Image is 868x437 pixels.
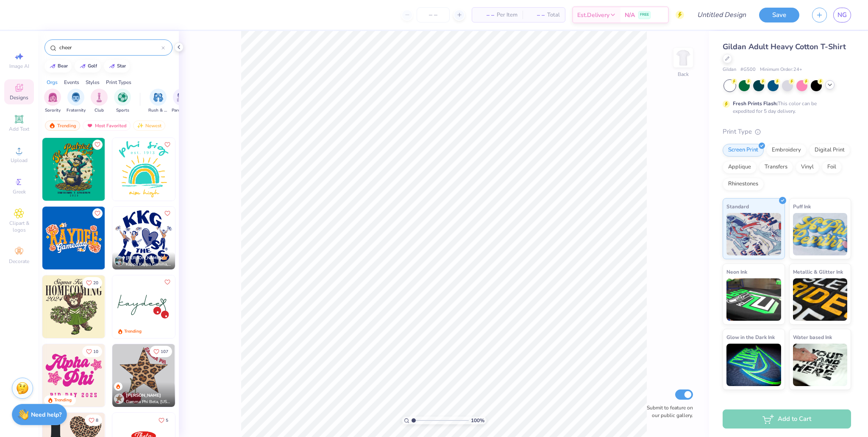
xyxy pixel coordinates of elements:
[162,277,172,287] button: Like
[723,178,764,190] div: Rhinestones
[93,281,98,285] span: 20
[91,89,108,114] div: filter for Club
[105,138,167,201] img: bf73885c-f0b2-401a-8edd-0c6d72471df3
[675,49,692,66] img: Back
[114,394,124,404] img: Avatar
[166,418,168,423] span: 5
[10,94,28,101] span: Designs
[175,138,237,201] img: 5e2d31d6-8f8e-46c3-9791-ef3a37abc356
[86,123,93,129] img: most_fav.gif
[93,350,98,354] span: 10
[106,78,131,86] div: Print Types
[112,344,175,407] img: 8fe59b97-5249-4e4c-93ae-9169b5edad2f
[42,275,105,338] img: 4191e6c6-51f5-4022-8ce0-d6c2de3721bf
[75,60,101,73] button: golf
[67,89,86,114] button: filter button
[133,120,165,131] div: Newest
[172,89,191,114] button: filter button
[175,275,237,338] img: 36db199b-34d8-4839-92f5-4854d7886f3a
[793,267,843,276] span: Metallic & Glitter Ink
[161,350,168,354] span: 107
[9,63,29,70] span: Image AI
[759,8,799,22] button: Save
[71,92,81,102] img: Fraternity Image
[177,92,186,102] img: Parent's Weekend Image
[117,64,126,68] div: star
[79,64,86,69] img: trend_line.gif
[105,344,167,407] img: ef5a9d13-1a9b-426c-a2c2-c3ff9dc4dbd4
[175,344,237,407] img: 74f7f280-2e70-4000-a34c-a6db36c221a8
[88,64,97,68] div: golf
[172,89,191,114] div: filter for Parent's Weekend
[471,417,484,424] span: 100 %
[528,11,545,20] span: – –
[126,399,172,405] span: Gamma Phi Beta, [US_STATE][GEOGRAPHIC_DATA]
[105,207,167,269] img: b633ce73-f165-49a3-984d-d933b3d1c91b
[85,415,102,426] button: Like
[116,107,129,114] span: Sports
[58,64,68,68] div: bear
[49,64,56,69] img: trend_line.gif
[112,138,175,201] img: 1c5e9d36-fe56-404f-9c85-b1ed04d404ad
[833,8,851,22] a: NG
[740,66,756,73] span: # G500
[417,7,450,22] input: – –
[82,277,102,289] button: Like
[108,64,115,69] img: trend_line.gif
[124,328,142,335] div: Trending
[690,6,753,23] input: Untitled Design
[44,89,61,114] div: filter for Sorority
[759,161,793,174] div: Transfers
[726,202,749,211] span: Standard
[150,346,172,357] button: Like
[760,66,802,73] span: Minimum Order: 24 +
[104,60,130,73] button: star
[793,344,848,386] img: Water based Ink
[153,92,163,102] img: Rush & Bid Image
[86,78,100,86] div: Styles
[82,346,102,357] button: Like
[126,392,161,398] span: [PERSON_NAME]
[96,418,98,423] span: 8
[148,107,168,114] span: Rush & Bid
[733,100,837,115] div: This color can be expedited for 5 day delivery.
[726,278,781,321] img: Neon Ink
[809,144,850,157] div: Digital Print
[4,220,34,233] span: Clipart & logos
[766,144,807,157] div: Embroidery
[577,11,609,20] span: Est. Delivery
[45,120,80,131] div: Trending
[105,275,167,338] img: 4004f0cb-552b-4011-ab73-097da4bcda29
[148,89,168,114] button: filter button
[112,207,175,269] img: 731ab064-c844-49f0-a779-7cf3394ac8c5
[726,267,747,276] span: Neon Ink
[45,107,61,114] span: Sorority
[796,161,819,174] div: Vinyl
[83,120,131,131] div: Most Favorited
[11,157,28,164] span: Upload
[42,207,105,269] img: e9281e2b-3d22-44b4-8295-fab8b17558fe
[137,123,144,129] img: Newest.gif
[47,78,58,86] div: Orgs
[733,100,778,107] strong: Fresh Prints Flash:
[837,10,847,20] span: NG
[92,208,103,218] button: Like
[822,161,842,174] div: Foil
[477,11,494,20] span: – –
[547,11,560,20] span: Total
[13,188,26,195] span: Greek
[49,123,56,129] img: trending.gif
[161,254,168,261] img: topCreatorCrown.gif
[726,213,781,255] img: Standard
[162,140,172,150] button: Like
[723,161,757,174] div: Applique
[91,89,108,114] button: filter button
[42,344,105,407] img: 89a05940-dcbd-4ea4-afb7-f5f654bc5792
[793,333,832,342] span: Water based Ink
[54,397,72,403] div: Trending
[126,255,161,261] span: [PERSON_NAME]
[723,42,846,52] span: Gildan Adult Heavy Cotton T-Shirt
[44,89,61,114] button: filter button
[95,107,104,114] span: Club
[723,144,764,157] div: Screen Print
